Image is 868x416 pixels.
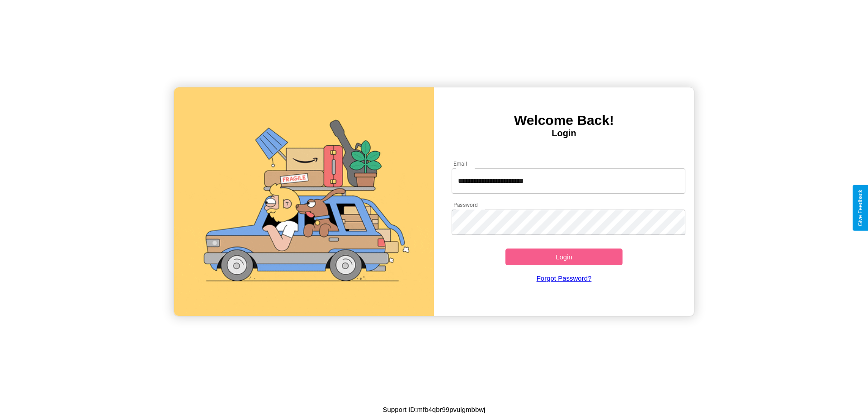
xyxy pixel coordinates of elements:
div: Give Feedback [857,190,863,226]
a: Forgot Password? [447,265,681,291]
h4: Login [434,128,694,139]
img: gif [174,87,434,316]
label: Email [453,160,467,167]
button: Login [505,249,623,265]
h3: Welcome Back! [434,113,694,128]
p: Support ID: mfb4qbr99pvulgmbbwj [383,403,486,416]
label: Password [453,201,477,209]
